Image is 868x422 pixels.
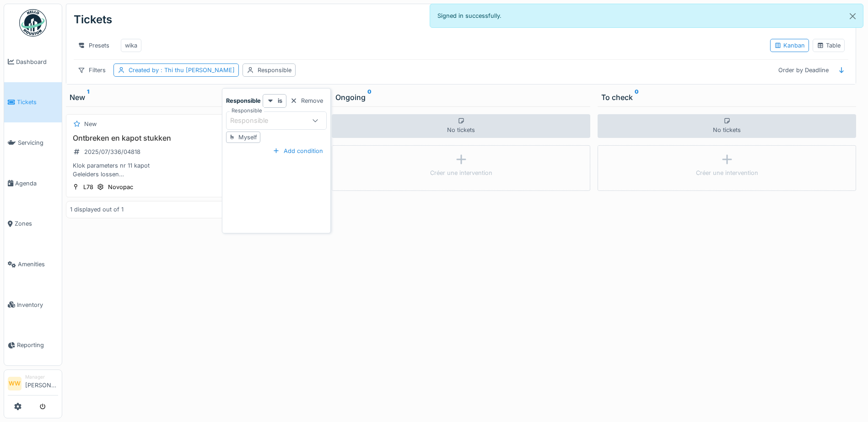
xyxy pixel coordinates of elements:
[238,133,257,142] div: Myself
[842,4,863,28] button: Close
[18,138,58,147] span: Servicing
[696,169,758,177] div: Créer une intervention
[19,9,47,37] img: Badge_color-CXgf-gQk.svg
[83,183,93,191] div: L78
[278,96,282,105] strong: is
[230,107,264,115] label: Responsible
[125,41,137,50] div: wika
[74,63,110,77] div: Filters
[15,219,58,228] span: Zones
[230,116,281,126] div: Responsible
[25,374,58,380] div: Manager
[70,161,320,179] div: Klok parameters nr 11 kapot Geleiders lossen Zuignappen nr 12.1 Arm zuignappen karton 215
[598,114,856,138] div: No tickets
[335,92,587,103] div: Ongoing
[84,148,140,156] div: 2025/07/336/04818
[8,377,22,390] li: WW
[635,92,639,103] sup: 0
[774,41,805,50] div: Kanban
[286,95,327,107] div: Remove
[226,96,261,105] strong: Responsible
[16,58,58,66] span: Dashboard
[108,183,133,191] div: Novopac
[15,179,58,188] span: Agenda
[17,98,58,106] span: Tickets
[18,260,58,269] span: Amenities
[70,205,124,214] div: 1 displayed out of 1
[74,8,112,32] div: Tickets
[25,374,58,393] li: [PERSON_NAME]
[87,92,89,103] sup: 1
[258,66,291,74] div: Responsible
[430,169,492,177] div: Créer une intervention
[70,134,320,142] h3: Ontbreken en kapot stukken
[129,66,235,74] div: Created by
[774,63,833,77] div: Order by Deadline
[367,92,372,103] sup: 0
[159,67,235,74] span: : Thi thu [PERSON_NAME]
[17,301,58,309] span: Inventory
[17,341,58,349] span: Reporting
[84,120,97,128] div: New
[332,114,590,138] div: No tickets
[430,4,864,28] div: Signed in successfully.
[70,92,321,103] div: New
[601,92,852,103] div: To check
[817,41,841,50] div: Table
[269,145,327,157] div: Add condition
[74,39,113,52] div: Presets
